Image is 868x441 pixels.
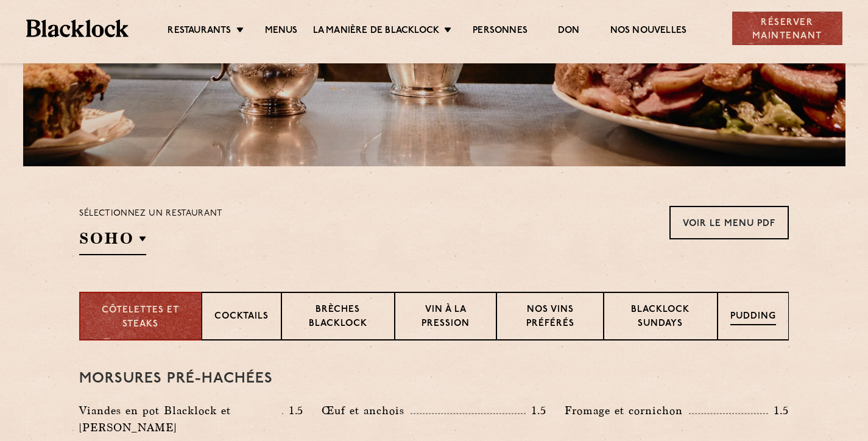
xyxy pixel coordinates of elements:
[730,310,776,325] p: PUDDING
[558,25,580,38] a: Don
[79,402,282,436] p: Viandes en pot Blacklock et [PERSON_NAME]
[616,303,705,332] p: BLACKLOCK SUNDAYS
[93,304,189,331] p: CÔTELETTES ET STEAKS
[509,303,591,332] p: NOS VINS PRÉFÉRÉS
[79,371,789,387] h3: MORSURES PRÉ-HACHÉES
[768,403,789,418] p: 1.5
[565,402,689,419] p: Fromage et cornichon
[526,403,546,418] p: 1.5
[669,206,789,239] a: VOIR LE MENU PDF
[408,303,484,332] p: VIN À LA PRESSION
[26,19,129,37] img: BL_Textured_Logo-footer-cropped.svg
[322,402,411,419] p: Œuf et anchois
[265,25,298,38] a: Menus
[473,25,528,38] a: PERSONNES
[610,25,687,38] a: NOS NOUVELLES
[214,310,269,325] p: Cocktails
[79,206,223,222] p: SÉLECTIONNEZ UN RESTAURANT
[168,25,231,38] a: Restaurants
[79,228,146,255] h2: SOHO
[732,12,842,45] div: RÉSERVER MAINTENANT
[283,403,304,418] p: 1.5
[294,303,382,332] p: BRÈCHES BLACKLOCK
[313,25,440,38] a: LA MANIÈRE DE BLACKLOCK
